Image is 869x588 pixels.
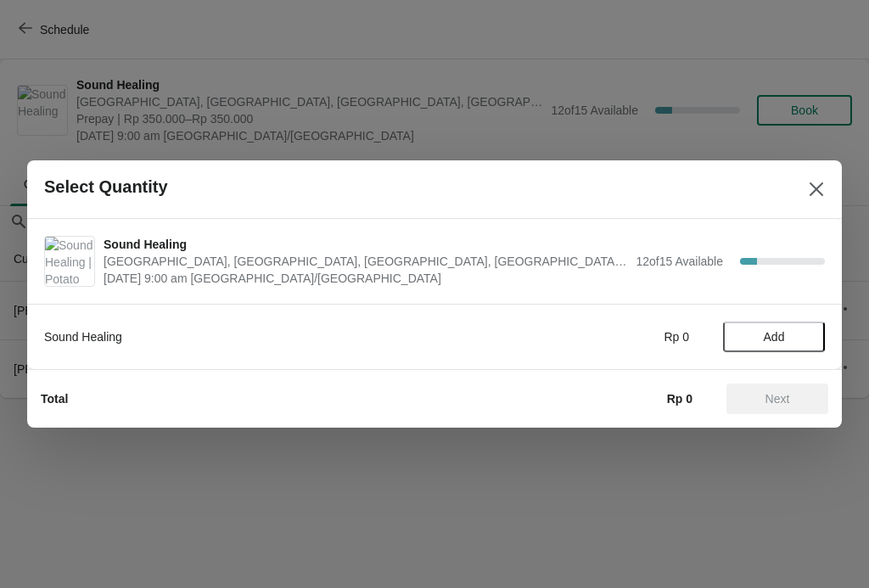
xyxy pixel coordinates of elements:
button: Close [801,174,832,204]
span: Add [764,330,785,344]
strong: Rp 0 [667,392,692,406]
span: 12 of 15 Available [636,255,723,268]
button: Add [723,322,825,352]
span: [DATE] 9:00 am [GEOGRAPHIC_DATA]/[GEOGRAPHIC_DATA] [104,270,627,287]
strong: Total [41,392,68,406]
h2: Select Quantity [44,177,168,197]
span: Sound Healing [104,236,627,253]
div: Sound Healing [44,328,502,345]
img: Sound Healing | Potato Head Suites & Studios, Jalan Petitenget, Seminyak, Badung Regency, Bali, I... [45,237,94,286]
span: [GEOGRAPHIC_DATA], [GEOGRAPHIC_DATA], [GEOGRAPHIC_DATA], [GEOGRAPHIC_DATA], [GEOGRAPHIC_DATA] [104,253,627,270]
div: Rp 0 [536,328,689,345]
